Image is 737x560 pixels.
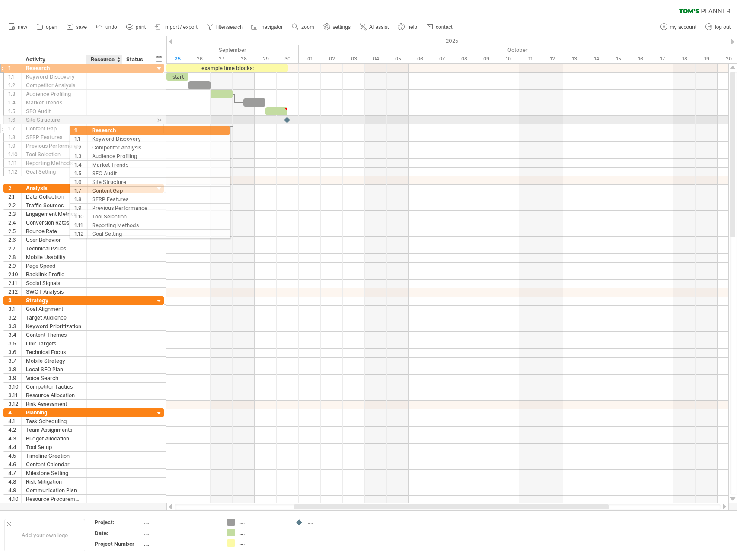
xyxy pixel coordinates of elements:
[8,365,21,373] div: 3.8
[136,24,146,30] span: print
[26,142,82,150] div: Previous Performance
[321,54,343,63] div: Thursday, 2 October 2025
[233,54,255,63] div: Sunday, 28 September 2025
[387,54,409,63] div: Sunday, 5 October 2025
[18,24,27,30] span: new
[8,348,21,356] div: 3.6
[26,313,82,322] div: Target Audience
[8,486,21,494] div: 4.9
[239,519,287,526] div: ....
[333,24,351,30] span: settings
[497,54,519,63] div: Friday, 10 October 2025
[26,374,82,382] div: Voice Search
[26,357,82,365] div: Mobile Strategy
[26,124,82,133] div: Content Gap
[26,227,82,235] div: Bounce Rate
[26,391,82,399] div: Resource Allocation
[8,150,21,158] div: 1.10
[8,331,21,339] div: 3.4
[124,22,148,33] a: print
[651,54,673,63] div: Friday, 17 October 2025
[26,168,82,176] div: Goal Setting
[8,417,21,425] div: 4.1
[8,73,21,81] div: 1.1
[26,339,82,348] div: Link Targets
[8,90,21,98] div: 1.3
[26,218,82,227] div: Conversion Rates
[299,54,321,63] div: Wednesday, 1 October 2025
[26,296,82,304] div: Strategy
[26,348,82,356] div: Technical Focus
[153,22,200,33] a: import / export
[26,417,82,425] div: Task Scheduling
[290,22,316,33] a: zoom
[26,478,82,486] div: Risk Mitigation
[8,478,21,486] div: 4.8
[26,443,82,451] div: Tool Setup
[26,383,82,391] div: Competitor Tactics
[26,460,82,468] div: Content Calendar
[8,322,21,330] div: 3.3
[8,426,21,434] div: 4.2
[8,383,21,391] div: 3.10
[8,279,21,287] div: 2.11
[4,519,85,551] div: Add your own logo
[250,22,285,33] a: navigator
[26,184,82,192] div: Analysis
[8,469,21,477] div: 4.7
[8,133,21,141] div: 1.8
[8,244,21,253] div: 2.7
[8,460,21,468] div: 4.6
[703,22,733,33] a: log out
[26,236,82,244] div: User Behavior
[8,218,21,227] div: 2.4
[8,98,21,107] div: 1.4
[26,98,82,107] div: Market Trends
[239,539,287,547] div: ....
[26,244,82,253] div: Technical Issues
[255,54,277,63] div: Monday, 29 September 2025
[26,253,82,261] div: Mobile Usability
[431,54,453,63] div: Tuesday, 7 October 2025
[8,142,21,150] div: 1.9
[26,426,82,434] div: Team Assignments
[8,168,21,176] div: 1.12
[8,159,21,167] div: 1.11
[166,64,288,72] div: example time blocks:
[26,64,82,72] div: Research
[8,81,21,89] div: 1.2
[519,54,541,63] div: Saturday, 11 October 2025
[436,24,453,30] span: contact
[369,24,389,30] span: AI assist
[453,54,475,63] div: Wednesday, 8 October 2025
[46,24,57,30] span: open
[26,331,82,339] div: Content Themes
[8,288,21,296] div: 2.12
[26,159,82,167] div: Reporting Methods
[204,22,246,33] a: filter/search
[26,210,82,218] div: Engagement Metrics
[166,73,188,81] div: start
[26,322,82,330] div: Keyword Prioritization
[277,54,299,63] div: Tuesday, 30 September 2025
[216,24,243,30] span: filter/search
[409,54,431,63] div: Monday, 6 October 2025
[144,519,217,526] div: ....
[239,529,287,536] div: ....
[8,443,21,451] div: 4.4
[26,486,82,494] div: Communication Plan
[144,529,217,537] div: ....
[105,24,117,30] span: undo
[26,365,82,373] div: Local SEO Plan
[8,452,21,460] div: 4.5
[8,408,21,417] div: 4
[64,22,89,33] a: save
[8,107,21,115] div: 1.5
[8,305,21,313] div: 3.1
[541,54,563,63] div: Sunday, 12 October 2025
[475,54,497,63] div: Thursday, 9 October 2025
[343,54,365,63] div: Friday, 3 October 2025
[26,55,82,64] div: Activity
[8,253,21,261] div: 2.8
[8,357,21,365] div: 3.7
